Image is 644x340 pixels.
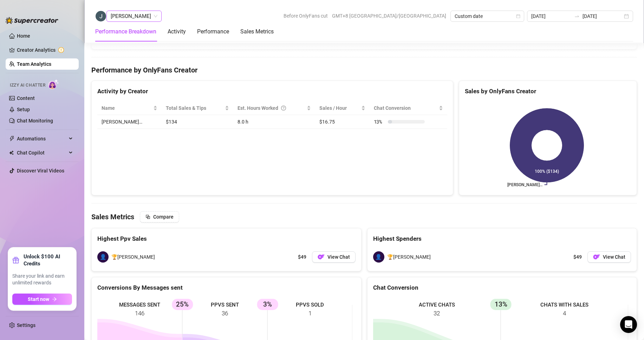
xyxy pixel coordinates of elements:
div: Sales Metrics [240,27,274,36]
span: Automations [17,133,67,144]
span: 👤 [373,251,384,263]
div: Conversions By Messages sent [97,283,356,292]
span: Total Sales & Tips [166,104,223,112]
span: Izzy AI Chatter [10,82,45,89]
span: block [145,214,150,219]
a: Setup [17,107,30,112]
a: Settings [17,322,35,328]
a: Chat Monitoring [17,118,53,124]
a: Discover Viral Videos [17,168,64,174]
span: thunderbolt [9,136,15,141]
span: swap-right [574,13,580,19]
img: OF [593,253,600,260]
img: OF [318,253,325,260]
div: Est. Hours Worked [238,104,305,112]
img: logo-BBDzfeDw.svg [6,17,58,24]
span: question-circle [281,104,286,112]
button: Compare [140,211,179,222]
h4: Performance by OnlyFans Creator [91,65,637,75]
a: Team Analytics [17,61,51,67]
img: Jeffery Bamba [96,11,106,21]
div: Performance [197,27,229,36]
span: Name [102,104,152,112]
div: Chat Conversion [373,283,631,292]
div: Highest Ppv Sales [97,234,356,244]
input: End date [583,12,623,20]
a: Home [17,33,30,39]
span: gift [12,257,19,264]
input: Start date [531,12,571,20]
span: Custom date [455,11,520,21]
button: OFView Chat [587,251,631,263]
div: Open Intercom Messenger [620,316,637,333]
span: 13 % [374,118,385,126]
td: $134 [162,115,233,129]
a: Creator Analytics exclamation-circle [17,44,73,56]
div: Highest Spenders [373,234,631,244]
button: Start nowarrow-right [12,294,72,305]
button: OFView Chat [312,251,356,263]
span: $49 [573,253,582,261]
th: Total Sales & Tips [162,101,233,115]
span: Before OnlyFans cut [284,11,328,21]
th: Chat Conversion [370,101,448,115]
a: Content [17,95,35,101]
span: 👤 [97,251,109,263]
span: Compare [153,214,174,220]
span: to [574,13,580,19]
strong: Unlock $100 AI Credits [24,253,72,267]
span: $49 [298,253,306,261]
td: $16.75 [315,115,370,129]
img: Chat Copilot [9,150,14,155]
div: Activity [168,27,186,36]
span: Chat Conversion [374,104,438,112]
span: Start now [28,296,49,302]
td: [PERSON_NAME]… [97,115,162,129]
span: View Chat [327,254,350,260]
div: Performance Breakdown [95,27,156,36]
img: AI Chatter [48,79,59,89]
span: Share your link and earn unlimited rewards [12,273,72,287]
th: Sales / Hour [315,101,370,115]
span: 🏆[PERSON_NAME] [387,253,431,261]
span: arrow-right [52,297,57,302]
span: Sales / Hour [319,104,360,112]
div: Sales by OnlyFans Creator [465,87,631,96]
span: View Chat [603,254,625,260]
span: Chat Copilot [17,147,67,158]
span: calendar [516,14,520,18]
span: GMT+8 [GEOGRAPHIC_DATA]/[GEOGRAPHIC_DATA] [332,11,446,21]
h4: Sales Metrics [91,212,134,222]
th: Name [97,101,162,115]
div: Activity by Creator [97,87,447,96]
span: Jeffery Bamba [111,11,157,21]
td: 8.0 h [233,115,315,129]
text: [PERSON_NAME]… [507,182,542,187]
span: 🏆[PERSON_NAME] [111,253,155,261]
